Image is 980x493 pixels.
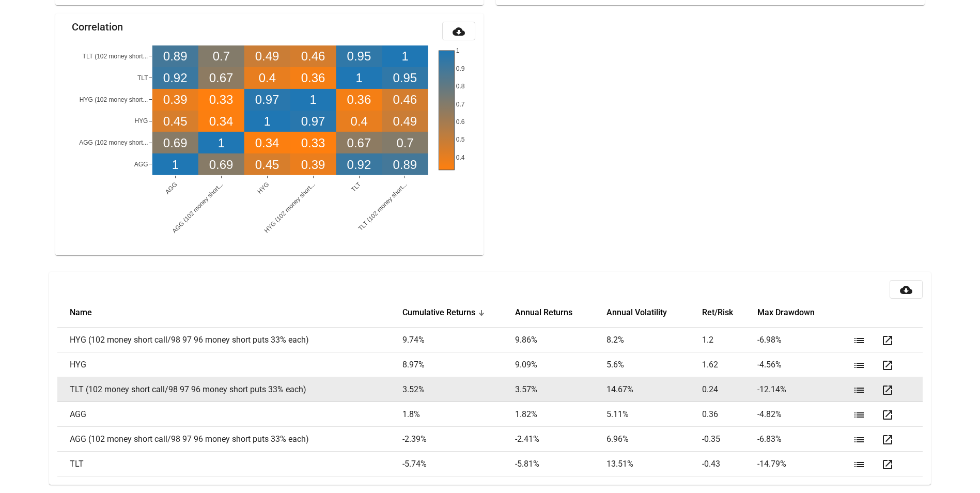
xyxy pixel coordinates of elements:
[853,334,865,347] mat-icon: list
[606,307,667,318] button: Change sorting for Annual_Volatility
[702,352,757,377] td: 1.62
[853,384,865,396] mat-icon: list
[881,434,894,446] mat-icon: open_in_new
[757,402,849,427] td: -4.82 %
[72,22,123,32] mat-card-title: Correlation
[900,284,912,296] mat-icon: cloud_download
[606,377,702,402] td: 14.67 %
[757,352,849,377] td: -4.56 %
[606,427,702,452] td: 6.96 %
[515,402,606,427] td: 1.82 %
[515,377,606,402] td: 3.57 %
[515,307,572,318] button: Change sorting for Annual_Returns
[515,452,606,476] td: -5.81 %
[606,402,702,427] td: 5.11 %
[515,352,606,377] td: 9.09 %
[853,409,865,421] mat-icon: list
[702,452,757,476] td: -0.43
[606,352,702,377] td: 5.6 %
[702,427,757,452] td: -0.35
[402,427,515,452] td: -2.39 %
[702,307,733,318] button: Change sorting for Efficient_Frontier
[881,334,894,347] mat-icon: open_in_new
[57,427,402,452] td: AGG (102 money short call/98 97 96 money short puts 33% each)
[757,328,849,352] td: -6.98 %
[57,402,402,427] td: AGG
[702,328,757,352] td: 1.2
[853,434,865,446] mat-icon: list
[453,25,465,38] mat-icon: cloud_download
[881,409,894,421] mat-icon: open_in_new
[853,359,865,372] mat-icon: list
[70,307,92,318] button: Change sorting for strategy_name
[757,307,815,318] button: Change sorting for Max_Drawdown
[402,307,475,318] button: Change sorting for Cum_Returns_Final
[515,328,606,352] td: 9.86 %
[57,377,402,402] td: TLT (102 money short call/98 97 96 money short puts 33% each)
[702,377,757,402] td: 0.24
[402,452,515,476] td: -5.74 %
[881,359,894,372] mat-icon: open_in_new
[606,328,702,352] td: 8.2 %
[853,458,865,471] mat-icon: list
[606,452,702,476] td: 13.51 %
[881,458,894,471] mat-icon: open_in_new
[57,352,402,377] td: HYG
[57,452,402,476] td: TLT
[402,352,515,377] td: 8.97 %
[702,402,757,427] td: 0.36
[57,328,402,352] td: HYG (102 money short call/98 97 96 money short puts 33% each)
[402,328,515,352] td: 9.74 %
[757,452,849,476] td: -14.79 %
[402,377,515,402] td: 3.52 %
[757,427,849,452] td: -6.83 %
[757,377,849,402] td: -12.14 %
[402,402,515,427] td: 1.8 %
[881,384,894,396] mat-icon: open_in_new
[515,427,606,452] td: -2.41 %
